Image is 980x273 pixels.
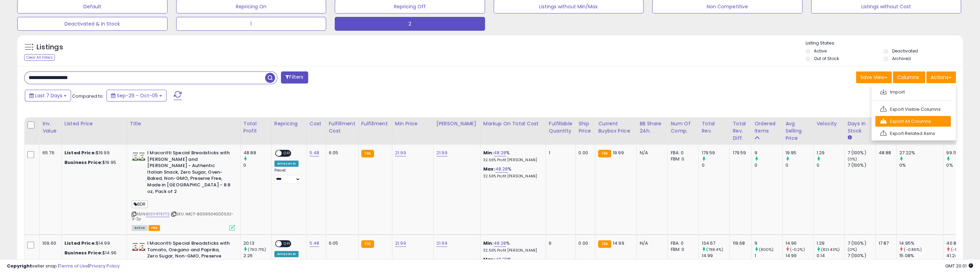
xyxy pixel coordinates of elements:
[483,166,540,179] div: %
[754,162,782,168] div: 0
[670,156,693,162] div: FBM: 0
[64,150,122,156] div: $19.99
[875,128,951,139] a: Export Related Asins
[494,149,506,156] a: 48.28
[670,120,696,135] div: Num of Comp.
[149,225,160,231] span: FBA
[274,168,301,184] div: Preset:
[806,40,963,47] p: Listing States:
[785,150,813,156] div: 19.95
[847,240,875,246] div: 7 (100%)
[483,158,540,163] p: 32.56% Profit [PERSON_NAME]
[613,149,624,156] span: 19.99
[42,240,56,246] div: 109.60
[282,241,293,247] span: OFF
[35,92,62,99] span: Last 7 Days
[310,120,323,127] div: Cost
[951,247,967,252] small: (-1.02%)
[899,150,943,156] div: 27.22%
[598,240,611,248] small: FBA
[335,17,485,31] button: 2
[64,149,96,156] b: Listed Price:
[639,240,662,246] div: N/A
[495,166,508,173] a: 48.28
[639,120,665,135] div: BB Share 24h.
[25,90,71,101] button: Last 7 Days
[480,117,546,145] th: The percentage added to the cost of goods (COGS) that forms the calculator for Min & Max prices.
[243,150,271,156] div: 48.88
[64,250,102,256] b: Business Price:
[329,240,353,246] div: 6.05
[107,90,166,101] button: Sep-29 - Oct-05
[578,150,590,156] div: 0.00
[816,162,844,168] div: 0
[899,253,943,259] div: 15.08%
[243,253,271,259] div: 2.26
[146,211,170,217] a: B0DYR7KYTS
[436,120,477,127] div: [PERSON_NAME]
[946,240,974,246] div: 40.82%
[395,240,406,247] a: 21.99
[892,48,918,54] label: Deactivated
[578,120,592,135] div: Ship Price
[670,240,693,246] div: FBA: 0
[483,240,540,253] div: %
[847,150,875,156] div: 7 (100%)
[816,150,844,156] div: 1.29
[926,71,956,83] button: Actions
[281,71,308,84] button: Filters
[132,225,148,231] span: All listings currently available for purchase on Amazon
[785,162,813,168] div: 0
[733,240,746,246] div: 119.68
[785,240,813,246] div: 14.96
[59,263,88,269] a: Terms of Use
[814,48,827,54] label: Active
[875,116,951,127] a: Export All Columns
[72,93,104,99] span: Compared to:
[274,251,299,257] div: Amazon AI
[282,150,293,156] span: OFF
[64,240,96,246] b: Listed Price:
[856,71,892,83] button: Save View
[613,240,624,246] span: 14.99
[549,150,570,156] div: 1
[821,247,839,252] small: (821.43%)
[549,120,573,135] div: Fulfillable Quantity
[483,166,495,172] b: Max:
[436,149,447,156] a: 21.99
[248,247,266,252] small: (790.71%)
[361,240,374,248] small: FBA
[483,149,494,156] b: Min:
[329,120,355,135] div: Fulfillment Cost
[89,263,120,269] a: Privacy Policy
[706,247,723,252] small: (798.4%)
[733,150,746,156] div: 179.59
[132,150,145,164] img: 41SMkZtIA3L._SL40_.jpg
[274,160,299,167] div: Amazon AI
[130,120,238,127] div: Title
[329,150,353,156] div: 6.05
[483,240,494,246] b: Min:
[670,246,693,253] div: FBM: 0
[310,240,320,247] a: 5.48
[7,263,120,270] div: seller snap | |
[701,240,729,246] div: 134.67
[578,240,590,246] div: 0.00
[64,159,102,166] b: Business Price:
[64,159,122,166] div: $19.95
[7,263,32,269] strong: Copyright
[847,135,851,141] small: Days In Stock.
[37,42,63,52] h5: Listings
[395,149,406,156] a: 21.99
[670,150,693,156] div: FBA: 0
[598,150,611,157] small: FBA
[361,120,389,127] div: Fulfillment
[847,162,875,168] div: 7 (100%)
[639,150,662,156] div: N/A
[483,150,540,163] div: %
[754,150,782,156] div: 9
[132,150,235,230] div: ASIN:
[754,240,782,246] div: 9
[243,240,271,246] div: 20.13
[243,162,271,168] div: 0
